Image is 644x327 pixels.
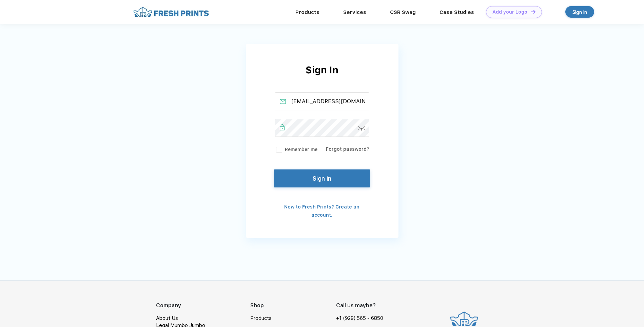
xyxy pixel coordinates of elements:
[295,9,319,15] a: Products
[336,302,388,310] div: Call us maybe?
[326,146,369,152] a: Forgot password?
[531,10,535,14] img: DT
[343,9,366,15] a: Services
[275,146,317,153] label: Remember me
[250,315,272,321] a: Products
[390,9,416,15] a: CSR Swag
[156,315,178,321] a: About Us
[284,204,359,218] a: New to Fresh Prints? Create an account.
[246,63,398,92] div: Sign In
[156,302,250,310] div: Company
[358,126,365,131] img: password-icon.svg
[131,6,211,18] img: fo%20logo%202.webp
[274,169,370,187] button: Sign in
[275,92,369,110] input: Email
[336,315,383,322] a: +1 (929) 565 - 6850
[280,99,286,104] img: email_active.svg
[250,302,336,310] div: Shop
[492,9,527,15] div: Add your Logo
[572,8,587,16] div: Sign in
[565,6,594,18] a: Sign in
[280,124,285,130] img: password_active.svg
